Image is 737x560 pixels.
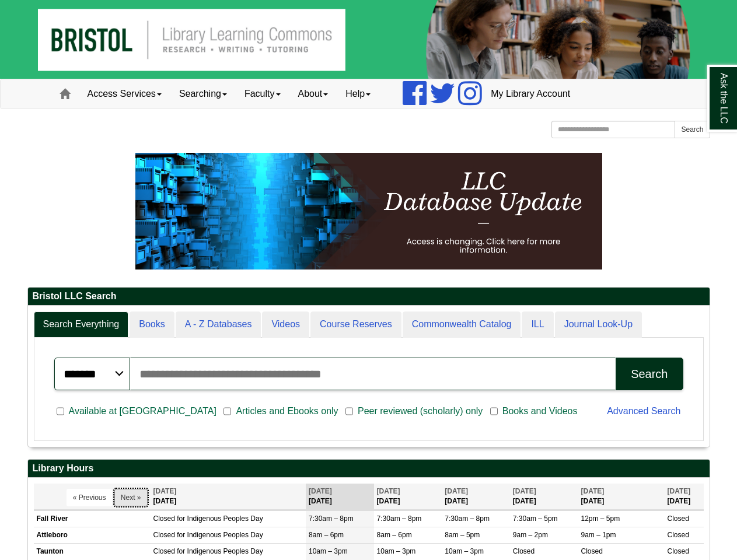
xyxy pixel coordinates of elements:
a: Course Reserves [310,311,401,338]
span: 12pm – 5pm [581,514,620,523]
span: for Indigenous Peoples Day [177,531,263,539]
th: [DATE] [374,484,442,510]
span: Peer reviewed (scholarly) only [353,404,487,418]
span: Closed [581,547,602,555]
input: Available at [GEOGRAPHIC_DATA] [57,406,64,416]
a: Books [130,311,174,338]
span: Closed [668,547,689,555]
th: [DATE] [665,484,704,510]
span: for Indigenous Peoples Day [177,514,263,523]
span: [DATE] [309,487,332,495]
th: [DATE] [306,484,374,510]
button: Search [616,358,683,390]
span: Closed [153,531,175,539]
span: Closed [668,531,689,539]
span: [DATE] [668,487,691,495]
span: [DATE] [445,487,468,495]
span: Closed [513,547,535,555]
span: Closed [153,514,175,523]
a: Access Services [79,79,170,108]
th: [DATE] [442,484,510,510]
h2: Bristol LLC Search [28,288,710,306]
span: [DATE] [153,487,177,495]
td: Fall River [34,511,151,527]
input: Books and Videos [490,406,498,416]
a: My Library Account [482,79,579,108]
a: Journal Look-Up [555,311,642,338]
a: About [289,79,337,108]
a: Help [337,79,379,108]
span: [DATE] [513,487,536,495]
th: [DATE] [578,484,664,510]
span: Closed [668,514,689,523]
span: 10am – 3pm [445,547,484,555]
a: Searching [170,79,236,108]
th: [DATE] [151,484,306,510]
input: Articles and Ebooks only [223,406,231,416]
button: Search [675,121,710,138]
a: Commonwealth Catalog [403,311,521,338]
a: Search Everything [34,311,129,338]
button: Next » [114,489,148,506]
span: for Indigenous Peoples Day [177,547,263,555]
span: 8am – 6pm [309,531,344,539]
td: Attleboro [34,527,151,544]
span: 10am – 3pm [377,547,416,555]
span: 8am – 6pm [377,531,412,539]
span: 7:30am – 8pm [377,514,422,523]
span: 7:30am – 8pm [309,514,354,523]
span: Available at [GEOGRAPHIC_DATA] [64,404,221,418]
a: Videos [262,311,309,338]
span: 9am – 2pm [513,531,548,539]
img: HTML tutorial [135,153,602,269]
div: Search [631,367,668,381]
span: 7:30am – 5pm [513,514,558,523]
span: 7:30am – 8pm [445,514,490,523]
a: Faculty [236,79,289,108]
span: Books and Videos [498,404,582,418]
th: [DATE] [510,484,578,510]
a: A - Z Databases [176,311,261,338]
input: Peer reviewed (scholarly) only [345,406,353,416]
span: 8am – 5pm [445,531,480,539]
span: 9am – 1pm [581,531,616,539]
button: « Previous [67,489,113,506]
span: [DATE] [377,487,400,495]
td: Taunton [34,544,151,560]
a: ILL [522,311,553,338]
span: Articles and Ebooks only [231,404,343,418]
span: [DATE] [581,487,604,495]
h2: Library Hours [28,460,710,478]
span: Closed [153,547,175,555]
a: Advanced Search [607,406,680,416]
span: 10am – 3pm [309,547,348,555]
